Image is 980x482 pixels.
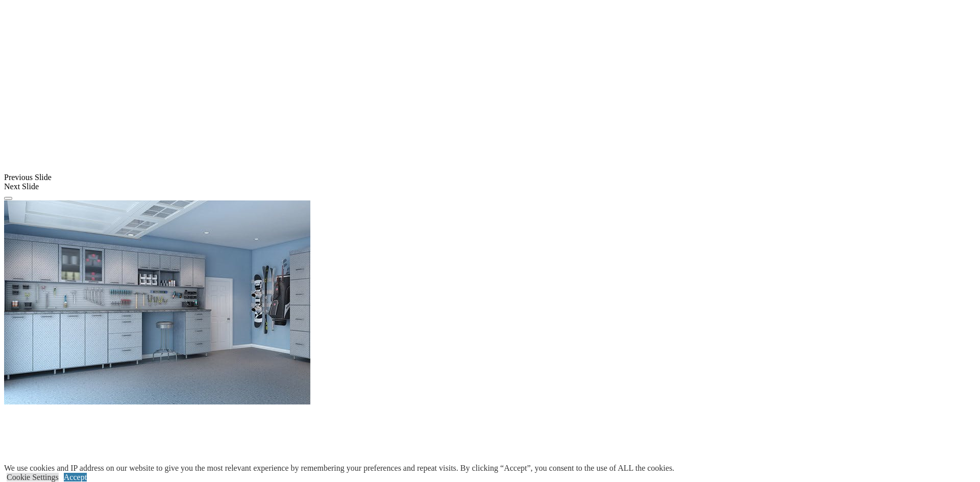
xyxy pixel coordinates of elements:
div: We use cookies and IP address on our website to give you the most relevant experience by remember... [4,464,674,473]
div: Next Slide [4,182,976,191]
button: Click here to pause slide show [4,197,12,200]
a: Accept [64,473,87,481]
div: Previous Slide [4,173,976,182]
img: Banner for mobile view [4,200,310,404]
a: Cookie Settings [7,473,59,481]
